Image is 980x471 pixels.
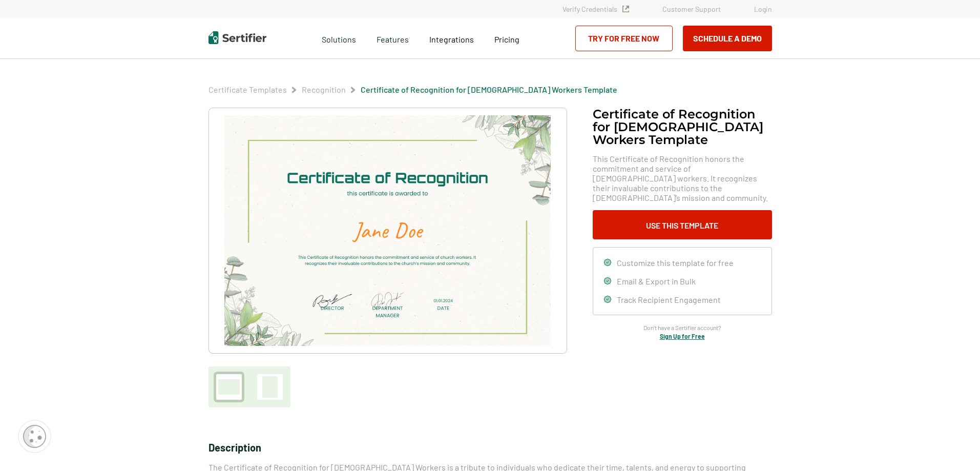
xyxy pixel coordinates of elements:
[683,26,772,51] button: Schedule a Demo
[494,32,519,45] a: Pricing
[929,422,980,471] iframe: Chat Widget
[208,85,617,95] div: Breadcrumb
[208,85,287,94] a: Certificate Templates
[617,295,721,304] span: Track Recipient Engagement
[208,31,266,44] img: Sertifier | Digital Credentialing Platform
[302,85,346,94] a: Recognition
[224,115,550,346] img: Certificate of Recognition for Church Workers Template
[662,5,721,13] a: Customer Support
[494,34,519,44] span: Pricing
[593,210,772,239] button: Use This Template
[23,425,46,448] img: Cookie Popup Icon
[593,154,772,202] span: This Certificate of Recognition honors the commitment and service of [DEMOGRAPHIC_DATA] workers. ...
[754,5,772,13] a: Login
[429,34,474,44] span: Integrations
[660,333,705,340] a: Sign Up for Free
[208,441,261,454] span: Description
[322,32,356,45] span: Solutions
[617,276,696,286] span: Email & Export in Bulk
[643,323,721,333] span: Don’t have a Sertifier account?
[622,6,629,12] img: Verified
[593,108,772,146] h1: Certificate of Recognition for [DEMOGRAPHIC_DATA] Workers Template
[361,85,617,94] a: Certificate of Recognition for [DEMOGRAPHIC_DATA] Workers Template
[429,32,474,45] a: Integrations
[617,258,734,268] span: Customize this template for free
[575,26,673,51] a: Try for Free Now
[377,32,409,45] span: Features
[562,5,629,13] a: Verify Credentials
